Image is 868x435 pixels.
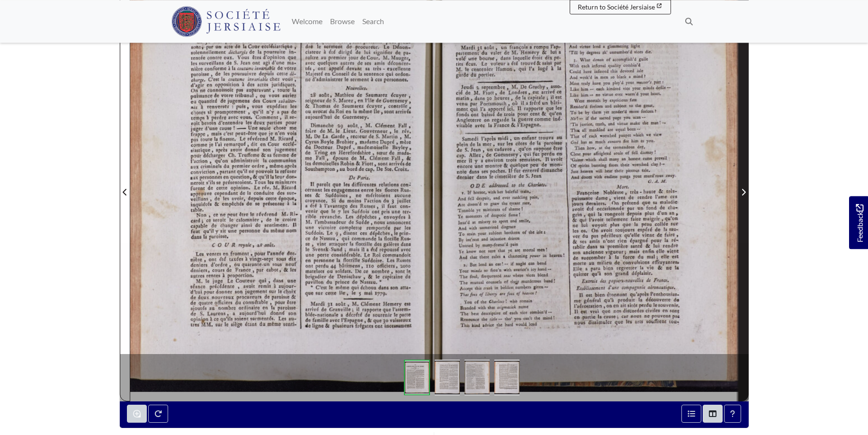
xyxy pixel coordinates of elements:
button: Open metadata window [681,405,701,423]
a: Société Jersiaise logo [171,4,281,39]
button: Rotate the book [148,405,168,423]
img: 82cd839175d19c9d36d838dfe6c09a8b3a14eb784970b8dcd4cb8dfaa3a2fc15 [494,360,519,395]
img: 82cd839175d19c9d36d838dfe6c09a8b3a14eb784970b8dcd4cb8dfaa3a2fc15 [465,360,490,395]
img: Société Jersiaise [171,6,281,36]
img: 82cd839175d19c9d36d838dfe6c09a8b3a14eb784970b8dcd4cb8dfaa3a2fc15 [435,360,460,395]
button: Thumbnails [703,405,723,423]
a: Welcome [288,12,326,31]
a: Would you like to provide feedback? [849,196,868,249]
button: Enable or disable loupe tool (Alt+L) [127,405,147,423]
span: Feedback [854,204,865,242]
img: 82cd839175d19c9d36d838dfe6c09a8b3a14eb784970b8dcd4cb8dfaa3a2fc15 [404,360,430,395]
span: Return to Société Jersiaise [578,3,655,11]
a: Browse [326,12,358,31]
a: Search [358,12,388,31]
button: Help [724,405,741,423]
